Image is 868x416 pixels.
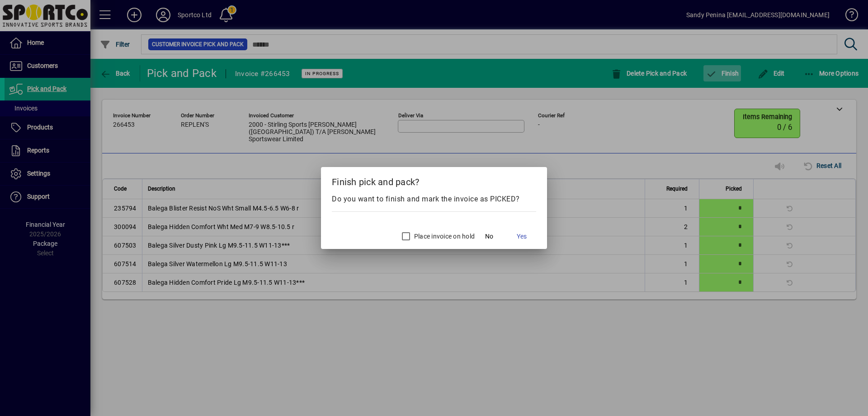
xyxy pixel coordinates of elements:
span: No [485,232,493,241]
span: Yes [517,232,527,241]
label: Place invoice on hold [412,232,475,241]
h2: Finish pick and pack? [321,167,547,193]
button: Yes [507,228,536,244]
button: No [475,228,504,244]
div: Do you want to finish and mark the invoice as PICKED? [332,194,536,205]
